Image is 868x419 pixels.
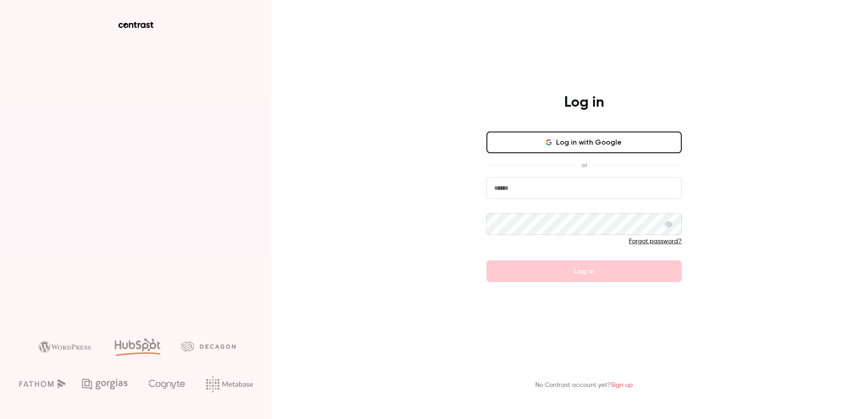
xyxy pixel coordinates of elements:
[181,341,236,351] img: decagon
[486,132,682,153] button: Log in with Google
[577,160,592,170] span: or
[564,94,604,112] h4: Log in
[535,381,633,390] p: No Contrast account yet?
[629,238,682,245] a: Forgot password?
[611,382,633,388] a: Sign up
